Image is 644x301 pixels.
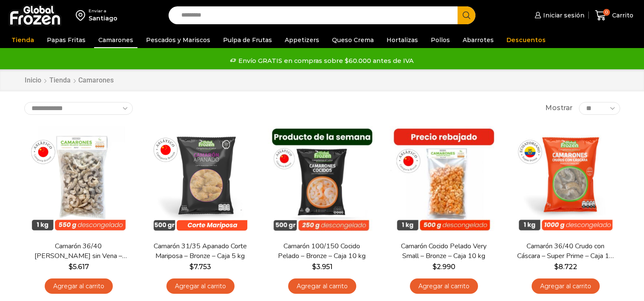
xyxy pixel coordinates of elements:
[410,278,478,294] a: Agregar al carrito: “Camarón Cocido Pelado Very Small - Bronze - Caja 10 kg”
[24,76,114,85] nav: Breadcrumb
[29,241,127,261] a: Camarón 36/40 [PERSON_NAME] sin Vena – Bronze – Caja 10 kg
[69,263,73,271] span: $
[69,263,89,271] bdi: 5.617
[432,263,455,271] bdi: 2.990
[382,32,422,48] a: Hortalizas
[610,11,633,20] span: Carrito
[426,32,454,48] a: Pollos
[458,32,498,48] a: Abarrotes
[312,263,316,271] span: $
[545,103,572,113] span: Mostrar
[89,14,117,23] div: Santiago
[49,76,71,85] a: Tienda
[541,11,584,20] span: Iniciar sesión
[432,263,437,271] span: $
[532,7,584,24] a: Iniciar sesión
[458,6,475,24] button: Search button
[142,32,215,48] a: Pescados y Mariscos
[166,278,235,294] a: Agregar al carrito: “Camarón 31/35 Apanado Corte Mariposa - Bronze - Caja 5 kg”
[43,32,90,48] a: Papas Fritas
[280,32,323,48] a: Appetizers
[76,8,89,23] img: address-field-icon.svg
[312,263,332,271] bdi: 3.951
[219,32,276,48] a: Pulpa de Frutas
[288,278,356,294] a: Agregar al carrito: “Camarón 100/150 Cocido Pelado - Bronze - Caja 10 kg”
[328,32,378,48] a: Queso Crema
[151,241,249,261] a: Camarón 31/35 Apanado Corte Mariposa – Bronze – Caja 5 kg
[7,32,38,48] a: Tienda
[502,32,550,48] a: Descuentos
[78,76,114,84] h1: Camarones
[603,9,610,16] span: 0
[554,263,577,271] bdi: 8.722
[554,263,558,271] span: $
[593,6,635,26] a: 0 Carrito
[516,241,614,261] a: Camarón 36/40 Crudo con Cáscara – Super Prime – Caja 10 kg
[189,263,194,271] span: $
[189,263,211,271] bdi: 7.753
[45,278,113,294] a: Agregar al carrito: “Camarón 36/40 Crudo Pelado sin Vena - Bronze - Caja 10 kg”
[89,8,117,14] div: Enviar a
[395,241,492,261] a: Camarón Cocido Pelado Very Small – Bronze – Caja 10 kg
[532,278,600,294] a: Agregar al carrito: “Camarón 36/40 Crudo con Cáscara - Super Prime - Caja 10 kg”
[273,241,371,261] a: Camarón 100/150 Cocido Pelado – Bronze – Caja 10 kg
[24,76,42,85] a: Inicio
[24,102,133,115] select: Pedido de la tienda
[94,32,137,48] a: Camarones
